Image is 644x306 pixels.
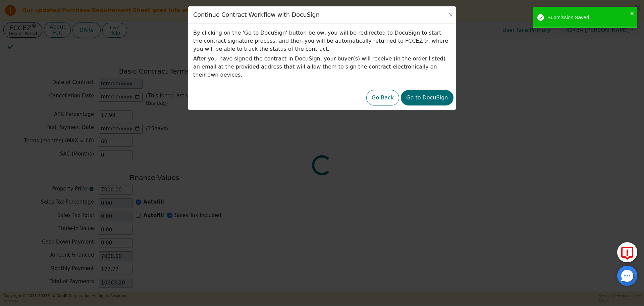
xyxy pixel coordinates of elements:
h3: Continue Contract Workflow with DocuSign [193,11,320,18]
div: Submission Saved [547,14,628,21]
p: By clicking on the 'Go to DocuSign' button below, you will be redirected to DocuSign to start the... [193,29,451,53]
button: Report Error to FCC [617,242,637,262]
button: Go to DocuSign [401,90,453,105]
button: close [630,9,635,17]
button: Go Back [366,90,399,105]
button: Close [447,11,454,18]
p: After you have signed the contract in DocuSign, your buyer(s) will receive (in the order listed) ... [193,55,451,79]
